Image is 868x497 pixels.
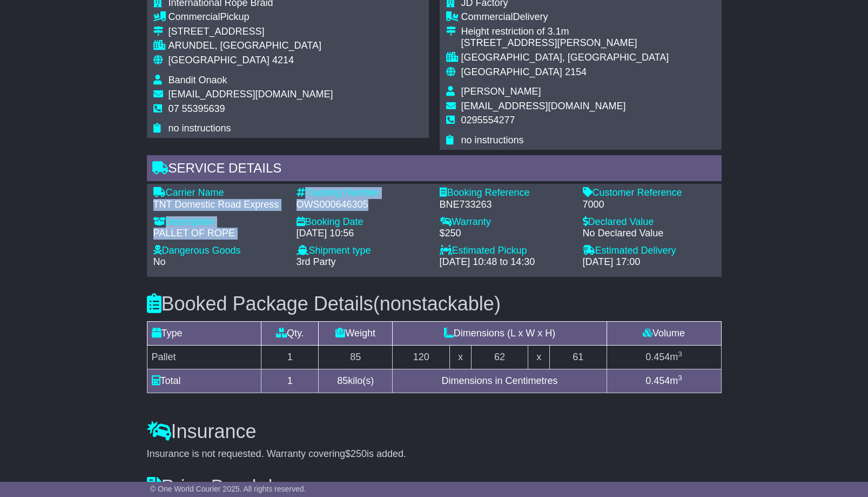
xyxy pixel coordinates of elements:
span: Bandit Onaok [169,75,227,85]
span: $250 [345,448,367,459]
td: 85 [319,345,393,369]
td: 61 [549,345,607,369]
div: [STREET_ADDRESS][PERSON_NAME] [461,37,669,49]
div: BNE733263 [440,199,572,211]
div: Customer Reference [583,187,715,199]
td: x [450,345,471,369]
td: 1 [261,345,319,369]
td: Weight [319,321,393,345]
span: 4214 [272,55,294,65]
div: [DATE] 10:48 to 14:30 [440,256,572,268]
td: Total [147,369,261,393]
div: Estimated Delivery [583,245,715,257]
td: Pallet [147,345,261,369]
span: [GEOGRAPHIC_DATA] [461,67,562,77]
span: [EMAIL_ADDRESS][DOMAIN_NAME] [169,89,333,100]
span: [EMAIL_ADDRESS][DOMAIN_NAME] [461,101,626,111]
td: m [607,369,721,393]
div: TNT Domestic Road Express [153,199,286,211]
div: Service Details [147,155,722,184]
div: Booking Reference [440,187,572,199]
div: $250 [440,228,572,240]
sup: 3 [678,374,682,382]
span: 0295554277 [461,115,515,125]
div: Shipment type [297,245,429,257]
div: PALLET OF ROPE [153,228,286,240]
div: Insurance is not requested. Warranty covering is added. [147,448,722,460]
td: x [528,345,549,369]
sup: 3 [678,350,682,358]
div: ARUNDEL, [GEOGRAPHIC_DATA] [169,40,333,52]
h3: Booked Package Details [147,293,722,315]
div: Tracking Number [297,187,429,199]
span: © One World Courier 2025. All rights reserved. [150,485,306,493]
span: 2154 [565,67,587,77]
td: 120 [393,345,450,369]
td: m [607,345,721,369]
div: [DATE] 10:56 [297,228,429,240]
span: [GEOGRAPHIC_DATA] [169,55,270,65]
span: no instructions [461,135,524,145]
td: Dimensions (L x W x H) [393,321,607,345]
h3: Insurance [147,421,722,442]
span: No [153,256,166,267]
span: 0.454 [645,375,670,386]
td: Type [147,321,261,345]
td: Qty. [261,321,319,345]
div: Booking Date [297,216,429,228]
span: 07 55395639 [169,103,225,114]
div: Declared Value [583,216,715,228]
div: [DATE] 17:00 [583,256,715,268]
div: No Declared Value [583,228,715,240]
div: 7000 [583,199,715,211]
span: Commercial [169,11,220,22]
span: 0.454 [645,352,670,362]
div: Delivery [461,11,669,23]
div: [STREET_ADDRESS] [169,26,333,38]
div: Description [153,216,286,228]
div: Dangerous Goods [153,245,286,257]
td: 62 [471,345,528,369]
span: (nonstackable) [373,293,501,315]
td: Volume [607,321,721,345]
div: Warranty [440,216,572,228]
div: Height restriction of 3.1m [461,26,669,38]
span: Commercial [461,11,513,22]
span: [PERSON_NAME] [461,86,541,97]
td: Dimensions in Centimetres [393,369,607,393]
div: Carrier Name [153,187,286,199]
div: OWS000646305 [297,199,429,211]
div: Pickup [169,11,333,23]
span: no instructions [169,123,231,134]
span: 3rd Party [297,256,336,267]
div: [GEOGRAPHIC_DATA], [GEOGRAPHIC_DATA] [461,52,669,64]
span: 85 [337,375,348,386]
div: Estimated Pickup [440,245,572,257]
td: kilo(s) [319,369,393,393]
td: 1 [261,369,319,393]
